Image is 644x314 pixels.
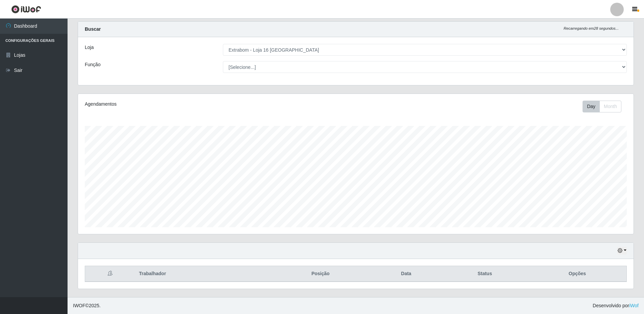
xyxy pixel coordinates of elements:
[599,101,621,112] button: Month
[85,61,101,68] label: Função
[11,5,41,14] img: CoreUI Logo
[441,266,528,282] th: Status
[528,266,627,282] th: Opções
[371,266,441,282] th: Data
[583,101,627,112] div: Toolbar with button groups
[85,26,101,32] strong: Buscar
[73,303,85,308] span: IWOF
[583,101,600,112] button: Day
[135,266,270,282] th: Trabalhador
[564,26,619,30] i: Recarregando em 28 segundos...
[270,266,371,282] th: Posição
[73,302,101,309] span: © 2025 .
[629,303,639,308] a: iWof
[583,101,621,112] div: First group
[85,101,305,108] div: Agendamentos
[593,302,639,309] span: Desenvolvido por
[85,44,94,51] label: Loja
